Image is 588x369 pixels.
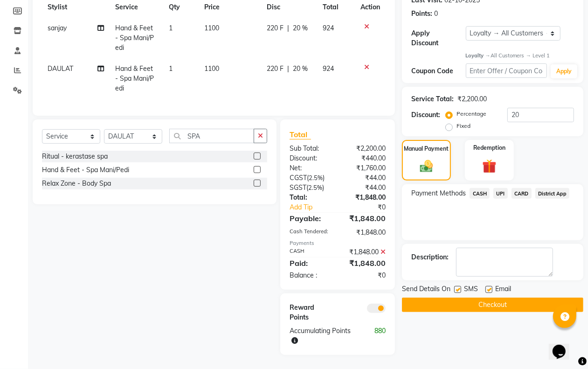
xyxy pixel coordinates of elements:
button: Checkout [402,298,583,312]
div: ₹2,200.00 [457,94,487,104]
span: 20 % [293,23,308,33]
span: SMS [464,284,478,296]
span: SGST [290,183,306,192]
div: ₹1,760.00 [338,163,393,173]
div: ( ) [283,173,338,183]
span: 924 [323,64,334,73]
span: CGST [290,174,307,182]
span: 220 F [267,23,284,33]
div: ₹0 [347,202,393,212]
label: Fixed [457,122,470,130]
div: Service Total: [411,94,454,104]
div: Hand & Feet - Spa Mani/Pedi [42,165,129,175]
span: sanjay [48,24,67,32]
span: 2.5% [309,174,323,181]
div: Apply Discount [411,28,465,48]
label: Manual Payment [404,145,449,153]
div: Relax Zone - Body Spa [42,179,111,188]
div: Sub Total: [283,144,338,153]
div: ₹1,848.00 [338,193,393,202]
span: Email [495,284,511,296]
span: | [288,64,290,74]
span: 20 % [293,64,308,74]
span: 220 F [267,64,284,74]
span: UPI [493,188,508,199]
span: Send Details On [402,284,450,296]
div: Reward Points [283,303,338,322]
div: ₹2,200.00 [338,144,393,153]
div: 880 [365,326,393,346]
img: _cash.svg [416,159,437,174]
div: Payable: [283,213,338,224]
div: ₹1,848.00 [338,213,393,224]
span: Payment Methods [411,188,466,198]
iframe: chat widget [549,332,579,360]
span: Total [290,130,311,139]
span: CASH [470,188,490,199]
input: Enter Offer / Coupon Code [466,63,547,78]
label: Redemption [473,144,505,152]
div: Points: [411,9,432,19]
span: 1100 [204,24,219,32]
div: Net: [283,163,338,173]
div: ₹1,848.00 [338,258,393,269]
div: All Customers → Level 1 [466,52,574,60]
div: Discount: [411,110,440,120]
div: ₹440.00 [338,153,393,163]
span: Hand & Feet - Spa Mani/Pedi [115,64,154,92]
label: Percentage [457,110,486,118]
div: Description: [411,252,449,262]
div: Balance : [283,271,338,280]
div: Payments [290,239,386,247]
div: ₹44.00 [338,173,393,183]
div: ₹44.00 [338,183,393,193]
div: Paid: [283,258,338,269]
div: Ritual - kerastase spa [42,152,108,161]
strong: Loyalty → [466,52,491,59]
div: ₹0 [338,271,393,280]
div: Discount: [283,153,338,163]
img: _gift.svg [478,158,500,175]
span: 2.5% [308,184,322,191]
span: 1 [169,64,173,73]
span: | [288,23,290,33]
div: ₹1,848.00 [338,247,393,257]
button: Apply [551,64,577,78]
div: 0 [434,9,438,19]
span: 1 [169,24,173,32]
div: Accumulating Points [283,326,365,346]
div: ₹1,848.00 [338,228,393,237]
div: Cash Tendered: [283,228,338,237]
div: CASH [283,247,338,257]
span: 924 [323,24,334,32]
span: CARD [512,188,532,199]
a: Add Tip [283,202,347,212]
div: Coupon Code [411,66,465,76]
div: Total: [283,193,338,202]
span: Hand & Feet - Spa Mani/Pedi [115,24,154,52]
span: 1100 [204,64,219,73]
div: ( ) [283,183,338,193]
span: District App [535,188,570,199]
input: Search or Scan [169,129,254,143]
span: DAULAT [48,64,73,73]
